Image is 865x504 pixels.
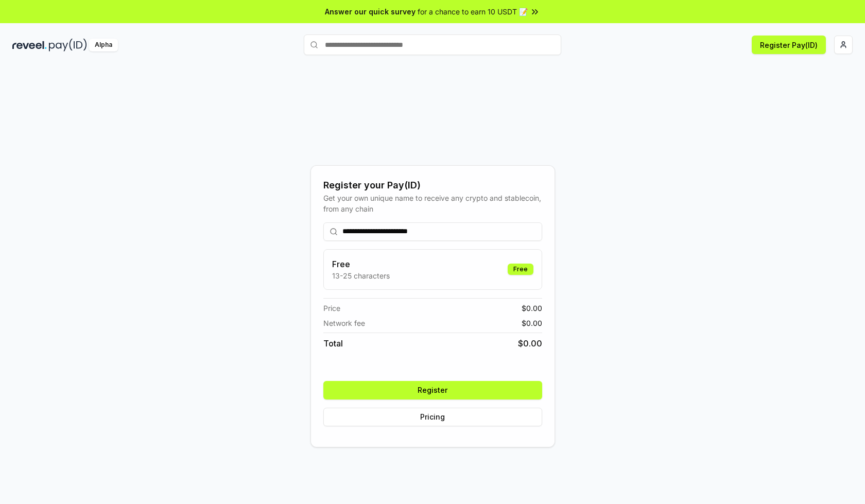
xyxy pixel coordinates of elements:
span: $ 0.00 [518,337,542,350]
p: 13-25 characters [332,270,390,281]
span: Network fee [323,318,365,328]
button: Register Pay(ID) [752,36,826,54]
span: $ 0.00 [522,303,542,314]
span: Price [323,303,340,314]
img: reveel_dark [12,39,47,51]
div: Free [508,264,533,275]
button: Pricing [323,408,542,426]
img: pay_id [49,39,87,51]
span: $ 0.00 [522,318,542,328]
div: Alpha [89,39,118,51]
span: for a chance to earn 10 USDT 📝 [418,6,528,17]
div: Get your own unique name to receive any crypto and stablecoin, from any chain [323,193,542,214]
div: Register your Pay(ID) [323,178,542,193]
h3: Free [332,258,390,270]
span: Total [323,337,343,350]
span: Answer our quick survey [325,6,416,17]
button: Register [323,381,542,399]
